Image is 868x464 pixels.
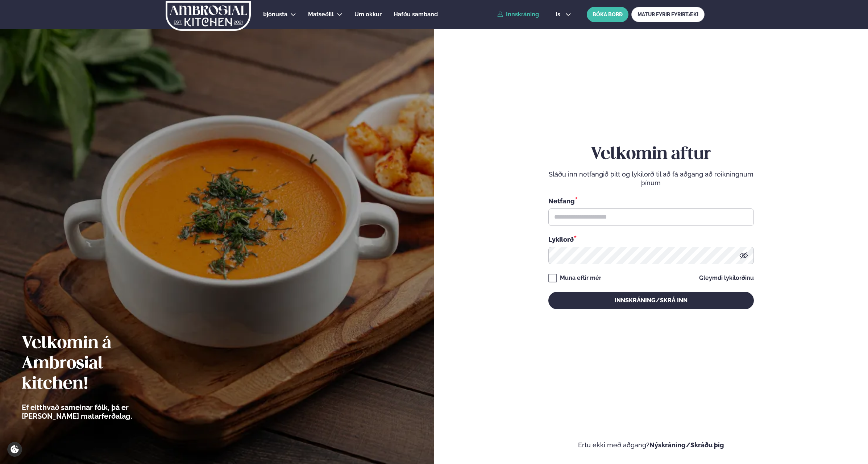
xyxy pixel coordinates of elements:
button: Innskráning/Skrá inn [548,292,754,309]
a: MATUR FYRIR FYRIRTÆKI [631,7,705,22]
a: Um okkur [354,10,382,19]
span: Þjónusta [263,11,287,18]
img: logo [165,1,252,31]
p: Ef eitthvað sameinar fólk, þá er [PERSON_NAME] matarferðalag. [22,403,172,420]
span: Um okkur [354,11,382,18]
button: BÓKA BORÐ [587,7,628,22]
span: is [556,12,562,17]
button: is [550,12,577,17]
a: Hafðu samband [394,10,438,19]
a: Cookie settings [7,442,22,457]
h2: Velkomin á Ambrosial kitchen! [22,333,172,394]
h2: Velkomin aftur [548,144,754,165]
span: Matseðill [308,11,334,18]
a: Innskráning [497,11,539,18]
a: Þjónusta [263,10,287,19]
div: Lykilorð [548,235,754,244]
a: Nýskráning/Skráðu þig [649,441,724,449]
a: Gleymdi lykilorðinu [699,275,754,281]
div: Netfang [548,196,754,206]
span: Hafðu samband [394,11,438,18]
a: Matseðill [308,10,334,19]
p: Sláðu inn netfangið þitt og lykilorð til að fá aðgang að reikningnum þínum [548,170,754,187]
p: Ertu ekki með aðgang? [456,441,847,449]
